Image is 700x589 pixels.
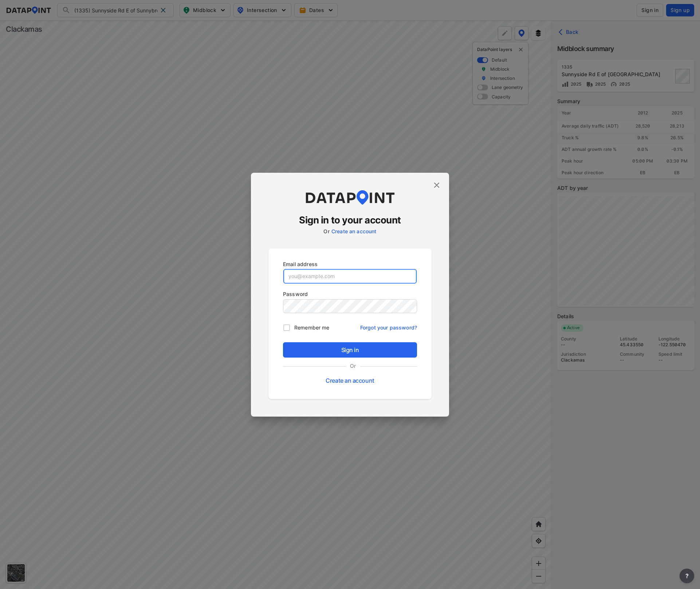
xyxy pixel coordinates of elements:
label: Or [346,362,360,370]
a: Create an account [331,228,377,234]
span: Sign in [289,346,411,354]
p: Password [283,290,417,298]
img: dataPointLogo.9353c09d.svg [304,190,396,205]
a: Forgot your password? [360,320,417,331]
p: Email address [283,260,417,268]
span: ? [684,572,690,580]
button: Sign in [283,342,417,358]
img: close.efbf2170.svg [432,181,441,190]
button: more [680,569,694,583]
h3: Sign in to your account [268,214,432,227]
label: Or [323,228,329,234]
input: you@example.com [283,269,417,284]
a: Create an account [326,377,374,384]
span: Remember me [294,324,329,331]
